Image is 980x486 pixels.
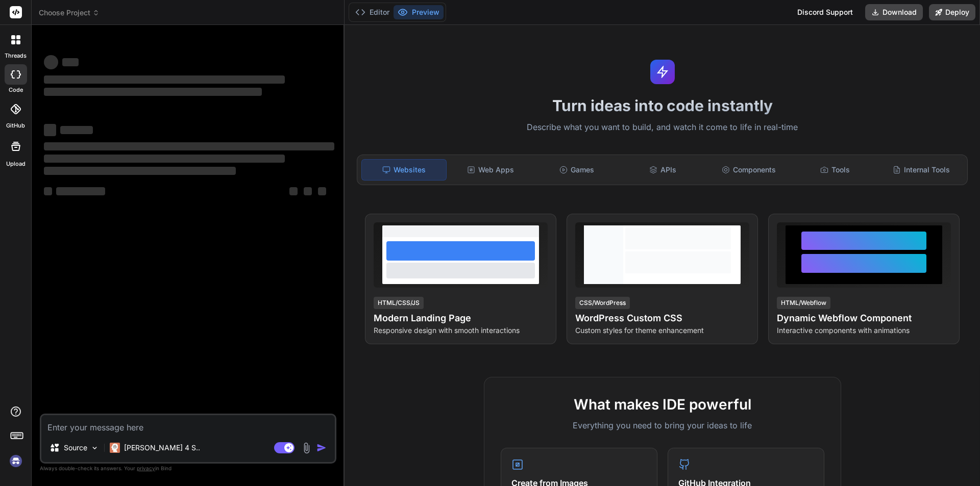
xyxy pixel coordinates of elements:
[535,159,619,181] div: Games
[501,394,824,415] h2: What makes IDE powerful
[707,159,791,181] div: Components
[44,167,236,175] span: ‌
[137,465,155,471] span: privacy
[44,187,52,195] span: ‌
[777,311,951,325] h4: Dynamic Webflow Component
[374,297,424,309] div: HTML/CSS/JS
[44,55,58,69] span: ‌
[791,4,859,20] div: Discord Support
[124,443,200,453] p: [PERSON_NAME] 4 S..
[374,311,548,325] h4: Modern Landing Page
[621,159,705,181] div: APIs
[304,187,312,195] span: ‌
[575,325,749,336] p: Custom styles for theme enhancement
[39,8,100,18] span: Choose Project
[301,442,312,454] img: attachment
[9,86,23,94] label: code
[5,52,27,60] label: threads
[361,159,447,181] div: Websites
[44,88,262,96] span: ‌
[501,419,824,431] p: Everything you need to bring your ideas to life
[575,311,749,325] h4: WordPress Custom CSS
[62,58,79,66] span: ‌
[6,121,25,130] label: GitHub
[6,160,26,168] label: Upload
[929,4,975,20] button: Deploy
[449,159,533,181] div: Web Apps
[44,142,334,150] span: ‌
[289,187,298,195] span: ‌
[64,443,87,453] p: Source
[110,443,120,453] img: Claude 4 Sonnet
[351,121,974,134] p: Describe what you want to build, and watch it come to life in real-time
[793,159,877,181] div: Tools
[351,96,974,115] h1: Turn ideas into code instantly
[56,187,105,195] span: ‌
[394,5,444,19] button: Preview
[318,187,326,195] span: ‌
[90,444,99,452] img: Pick Models
[575,297,630,309] div: CSS/WordPress
[60,126,93,134] span: ‌
[7,452,24,470] img: signin
[351,5,394,19] button: Editor
[316,443,327,453] img: icon
[44,124,56,136] span: ‌
[374,325,548,336] p: Responsive design with smooth interactions
[879,159,963,181] div: Internal Tools
[777,297,830,309] div: HTML/Webflow
[40,464,336,473] p: Always double-check its answers. Your in Bind
[44,75,285,84] span: ‌
[777,325,951,336] p: Interactive components with animations
[865,4,923,20] button: Download
[44,155,285,163] span: ‌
